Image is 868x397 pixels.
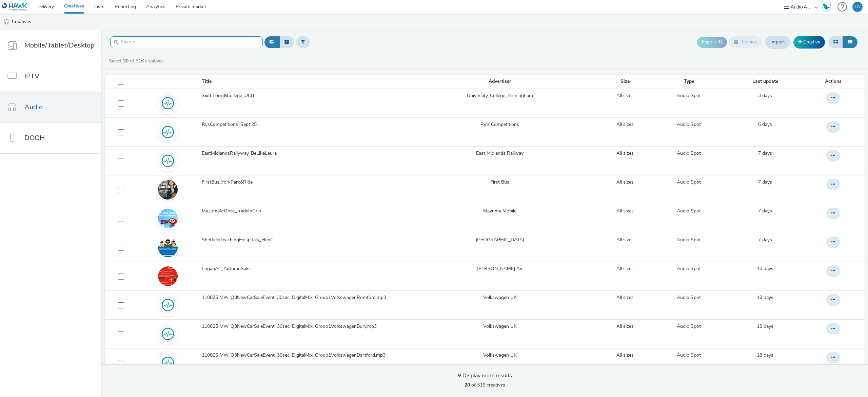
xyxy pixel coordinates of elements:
[24,71,39,81] span: IPTV
[677,150,701,157] a: Audio Spot
[202,150,401,160] a: EastMidlandsRailyway_BeLikeLaura
[202,352,388,359] span: 110825_VW_Q3NewCarSaleEvent_30sec_DigitalMix_Group1VolkswagenDartford.mp3
[821,1,834,12] a: Hawk Academy
[476,237,524,243] a: [GEOGRAPHIC_DATA]
[158,180,178,200] img: ea1f92b2-92ba-4000-b26b-fc50be5c8f26.jpg
[202,179,401,189] a: FirstBus_YorkPark&Ride
[202,352,401,362] a: 110825_VW_Q3NewCarSaleEvent_30sec_DigitalMix_Group1VolkswagenDartford.mp3
[477,265,522,272] a: [PERSON_NAME] Air
[697,37,727,48] button: Export ID
[805,75,865,89] th: Actions
[458,372,512,380] div: Display more results
[757,352,773,359] a: 21 August 2025, 18:08
[202,208,401,218] a: MazumaMObile_TradeInGrin
[158,93,178,113] img: audio.svg
[158,324,178,344] img: audio.svg
[652,75,726,89] th: Type
[757,294,773,301] span: 18 days
[616,265,634,272] a: All sizes
[677,237,701,243] a: Audio Spot
[677,323,701,330] a: Audio Spot
[616,121,634,128] a: All sizes
[476,150,524,157] a: East Midlands Railway
[158,353,178,373] img: audio.svg
[616,294,634,301] a: All sizes
[202,265,252,272] span: LoganAir_AutumnSale
[202,294,401,304] a: 110825_VW_Q3NewCarSaleEvent_30sec_DigitalMix_Group1VolkswagenRomford.mp3
[202,150,279,157] span: EastMidlandsRailyway_BeLikeLaura
[758,208,772,214] a: 1 September 2025, 16:52
[483,323,517,330] a: Volkswagen UK
[677,208,701,214] a: Audio Spot
[158,295,178,315] img: audio.svg
[202,92,257,99] span: SixthForm&College_UCB
[616,150,634,157] a: All sizes
[616,237,634,243] a: All sizes
[616,92,634,99] a: All sizes
[202,323,379,330] span: 110825_VW_Q3NewCarSaleEvent_30sec_DigitalMix_Group1VolkswagenBury.mp3
[201,75,402,89] th: Title
[24,40,95,50] span: Mobile/Tablet/Desktop
[843,36,857,48] button: Table
[758,121,772,128] a: 2 September 2025, 13:53
[598,75,652,89] th: Size
[467,92,533,99] a: University_College_Birmingham
[483,294,517,301] a: Volkswagen UK
[402,75,598,89] th: Advertiser
[158,122,178,142] img: audio.svg
[677,265,701,272] a: Audio Spot
[158,209,178,228] img: 40be4f41-ec77-4e03-a471-cfa760eb0aea.png
[854,2,861,12] div: TN
[202,208,264,214] span: MazumaMObile_TradeInGrin
[765,36,790,49] a: Import
[202,92,401,102] a: SixthForm&College_UCB
[616,323,634,330] a: All sizes
[677,294,701,301] a: Audio Spot
[483,352,517,359] a: Volkswagen UK
[757,265,773,272] a: 29 August 2025, 16:51
[758,121,772,128] span: 6 days
[757,323,773,330] div: 21 August 2025, 18:08
[465,382,470,388] strong: 20
[677,179,701,186] a: Audio Spot
[677,92,701,99] a: Audio Spot
[24,133,45,143] span: DOOH
[757,294,773,301] a: 21 August 2025, 18:08
[3,19,10,25] img: audio
[758,92,772,99] a: 5 September 2025, 18:40
[490,179,509,186] a: First Bus
[758,237,772,243] div: 1 September 2025, 16:21
[483,208,516,214] a: Mazuma Mobile
[202,121,401,131] a: RysCompetitions_Sept'25
[110,36,263,48] input: Search...
[202,323,401,333] a: 110825_VW_Q3NewCarSaleEvent_30sec_DigitalMix_Group1VolkswagenBury.mp3
[758,179,772,185] span: 7 days
[758,179,772,186] a: 1 September 2025, 17:18
[158,151,178,171] img: audio.svg
[480,121,519,128] a: Ry's Competitions
[158,266,178,286] img: a30c59ee-0048-4f68-b4c4-e1ed3aa1518f.png
[202,121,259,128] span: RysCompetitions_Sept'25
[677,352,701,359] a: Audio Spot
[757,323,773,329] span: 18 days
[726,75,805,89] th: Last update
[158,238,178,257] img: ac611dff-faca-43e9-9e55-74884fec2a2a.jpg
[758,208,772,214] span: 7 days
[828,36,843,48] button: Grid
[616,208,634,214] a: All sizes
[123,58,129,64] strong: 20
[202,294,389,301] span: 110825_VW_Q3NewCarSaleEvent_30sec_DigitalMix_Group1VolkswagenRomford.mp3
[616,352,634,359] a: All sizes
[757,265,773,272] span: 10 days
[2,3,28,11] img: undefined Logo
[821,1,831,12] img: Hawk Academy
[758,150,772,157] a: 1 September 2025, 18:10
